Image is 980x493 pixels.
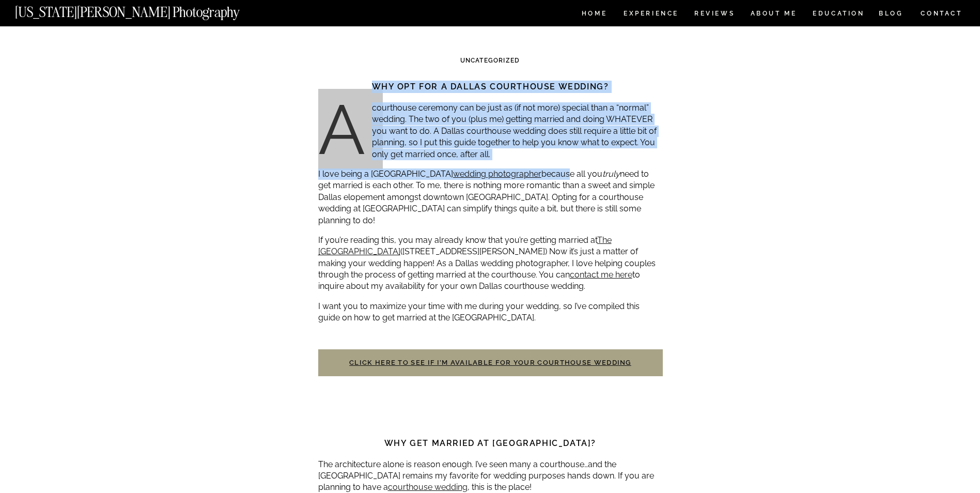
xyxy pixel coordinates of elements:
a: ABOUT ME [750,10,797,19]
strong: Why opt for a Dallas courthouse wedding? [372,82,609,91]
a: [US_STATE][PERSON_NAME] Photography [15,5,274,14]
em: truly [602,169,620,179]
a: contact me here [570,270,632,280]
a: BLOG [879,10,904,19]
strong: Why get married at [GEOGRAPHIC_DATA]? [384,438,596,448]
p: If you’re reading this, you may already know that you’re getting married at ([STREET_ADDRESS][PER... [318,235,663,292]
p: A courthouse ceremony can be just as (if not more) special than a “normal” wedding. The two of yo... [318,102,663,160]
a: wedding photographer [453,169,541,179]
a: REVIEWS [694,10,733,19]
a: CONTACT [920,8,963,19]
p: I want you to maximize your time with me during your wedding, so I’ve compiled this guide on how ... [318,301,663,324]
a: courthouse wedding [388,482,468,492]
a: Experience [624,10,678,19]
a: EDUCATION [812,10,866,19]
a: HOME [580,10,609,19]
a: Uncategorized [460,57,520,64]
p: I love being a [GEOGRAPHIC_DATA] because all you need to get married is each other. To me, there ... [318,168,663,226]
a: Click here to see if I’m available for your courthouse wedding [349,359,631,366]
